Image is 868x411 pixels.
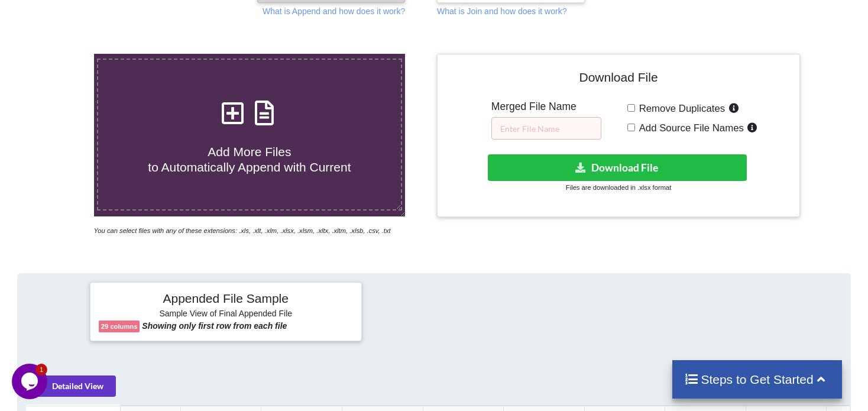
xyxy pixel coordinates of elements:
span: Remove Duplicates [635,103,726,114]
input: Enter File Name [491,117,601,140]
b: Showing only first row from each file [142,321,287,331]
h5: Merged File Name [491,101,601,113]
p: What is Join and how does it work? [437,5,566,17]
i: You can select files with any of these extensions: .xls, .xlt, .xlm, .xlsx, .xlsm, .xltx, .xltm, ... [94,227,391,234]
p: What is Append and how does it work? [263,5,405,17]
span: Add More Files to Automatically Append with Current [148,145,351,173]
h4: Steps to Get Started [684,372,830,387]
h4: Appended File Sample [99,291,353,308]
button: Detailed View [26,376,116,397]
button: Download File [488,154,747,181]
h6: Sample View of Final Appended File [99,309,353,321]
iframe: chat widget [12,364,50,399]
h4: Download File [446,63,791,96]
span: Add Source File Names [635,122,744,134]
b: 29 columns [101,323,138,330]
small: Files are downloaded in .xlsx format [566,184,671,191]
